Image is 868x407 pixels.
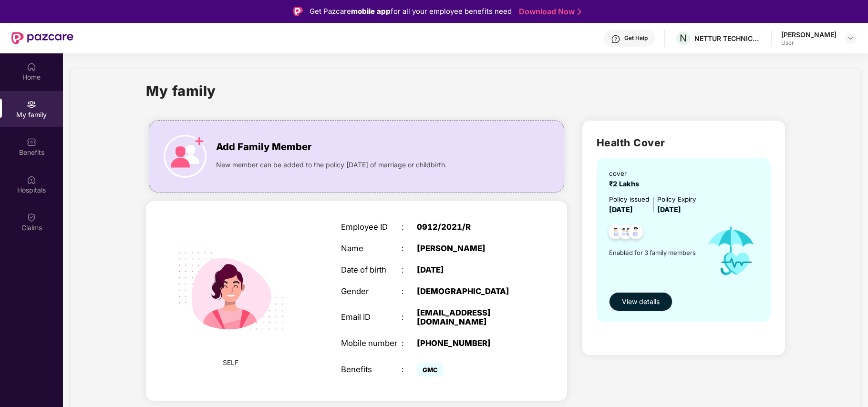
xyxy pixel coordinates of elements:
img: svg+xml;base64,PHN2ZyBpZD0iRHJvcGRvd24tMzJ4MzIiIHhtbG5zPSJodHRwOi8vd3d3LnczLm9yZy8yMDAwL3N2ZyIgd2... [847,34,855,42]
span: View details [622,296,660,307]
div: [PHONE_NUMBER] [417,339,523,348]
h2: Health Cover [597,135,771,151]
div: : [402,339,417,348]
div: [EMAIL_ADDRESS][DOMAIN_NAME] [417,308,523,327]
div: : [402,365,417,375]
span: [DATE] [657,205,681,214]
div: [PERSON_NAME] [781,30,837,39]
img: icon [164,135,207,178]
div: : [402,223,417,232]
span: New member can be added to the policy [DATE] of marriage or childbirth. [216,160,447,170]
img: svg+xml;base64,PHN2ZyB4bWxucz0iaHR0cDovL3d3dy53My5vcmcvMjAwMC9zdmciIHdpZHRoPSI0OC45MTUiIGhlaWdodD... [614,222,638,245]
img: svg+xml;base64,PHN2ZyB4bWxucz0iaHR0cDovL3d3dy53My5vcmcvMjAwMC9zdmciIHdpZHRoPSI0OC45NDMiIGhlaWdodD... [604,222,628,245]
span: Add Family Member [216,140,311,154]
div: Get Pazcare for all your employee benefits need [310,6,512,17]
img: Logo [293,7,303,16]
img: svg+xml;base64,PHN2ZyBpZD0iSGVscC0zMngzMiIgeG1sbnM9Imh0dHA6Ly93d3cudzMub3JnLzIwMDAvc3ZnIiB3aWR0aD... [611,34,620,44]
img: svg+xml;base64,PHN2ZyB3aWR0aD0iMjAiIGhlaWdodD0iMjAiIHZpZXdCb3g9IjAgMCAyMCAyMCIgZmlsbD0ibm9uZSIgeG... [27,100,36,109]
img: svg+xml;base64,PHN2ZyB4bWxucz0iaHR0cDovL3d3dy53My5vcmcvMjAwMC9zdmciIHdpZHRoPSIyMjQiIGhlaWdodD0iMT... [164,224,298,358]
div: : [402,313,417,322]
div: [DATE] [417,265,523,275]
span: SELF [223,357,238,368]
div: Employee ID [341,223,402,232]
img: Stroke [578,7,581,17]
div: User [781,39,837,47]
strong: mobile app [351,7,391,16]
div: Date of birth [341,265,402,275]
div: Policy issued [609,194,649,204]
span: ₹2 Lakhs [609,180,643,188]
div: Benefits [341,365,402,375]
span: N [680,32,687,44]
div: Mobile number [341,339,402,348]
div: : [402,244,417,254]
div: 0912/2021/R [417,223,523,232]
div: Get Help [624,34,648,42]
span: GMC [417,363,444,376]
img: icon [697,215,765,287]
div: [DEMOGRAPHIC_DATA] [417,287,523,296]
div: : [402,265,417,275]
div: [PERSON_NAME] [417,244,523,254]
a: Download Now [519,7,579,17]
div: NETTUR TECHNICAL TRAINING FOUNDATION [694,34,761,43]
div: cover [609,169,643,179]
span: [DATE] [609,205,633,214]
img: svg+xml;base64,PHN2ZyBpZD0iQ2xhaW0iIHhtbG5zPSJodHRwOi8vd3d3LnczLm9yZy8yMDAwL3N2ZyIgd2lkdGg9IjIwIi... [27,213,36,222]
span: Enabled for 3 family members [609,248,697,257]
div: Email ID [341,313,402,322]
img: svg+xml;base64,PHN2ZyBpZD0iSG9zcGl0YWxzIiB4bWxucz0iaHR0cDovL3d3dy53My5vcmcvMjAwMC9zdmciIHdpZHRoPS... [27,175,36,184]
img: svg+xml;base64,PHN2ZyBpZD0iSG9tZSIgeG1sbnM9Imh0dHA6Ly93d3cudzMub3JnLzIwMDAvc3ZnIiB3aWR0aD0iMjAiIG... [27,62,36,71]
img: New Pazcare Logo [11,32,73,44]
div: : [402,287,417,296]
button: View details [609,292,672,311]
div: Name [341,244,402,254]
div: Policy Expiry [657,194,696,204]
h1: My family [146,80,216,102]
div: Gender [341,287,402,296]
img: svg+xml;base64,PHN2ZyB4bWxucz0iaHR0cDovL3d3dy53My5vcmcvMjAwMC9zdmciIHdpZHRoPSI0OC45NDMiIGhlaWdodD... [624,222,648,245]
img: svg+xml;base64,PHN2ZyBpZD0iQmVuZWZpdHMiIHhtbG5zPSJodHRwOi8vd3d3LnczLm9yZy8yMDAwL3N2ZyIgd2lkdGg9Ij... [27,137,36,147]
